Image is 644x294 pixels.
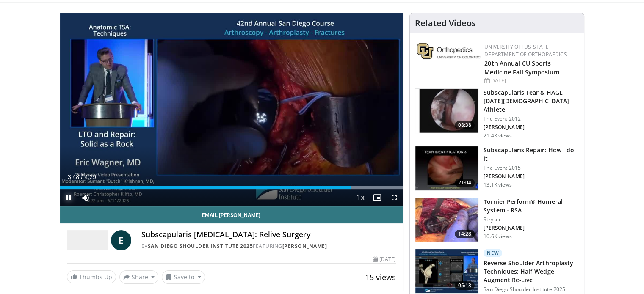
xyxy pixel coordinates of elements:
[415,146,478,190] img: 55f22b66-1b58-43ce-9ba4-271432277878.150x105_q85_crop-smart_upscale.jpg
[484,146,579,163] h3: Subscapularis Repair: How I do it
[81,173,83,180] span: /
[148,242,253,250] a: San Diego Shoulder Institute 2025
[60,189,77,206] button: Pause
[85,173,96,180] span: 4:29
[484,124,579,131] p: [PERSON_NAME]
[60,13,403,206] video-js: Video Player
[369,189,386,206] button: Enable picture-in-picture mode
[365,272,396,282] span: 15 views
[484,286,579,293] p: San Diego Shoulder Institute 2025
[60,186,403,189] div: Progress Bar
[415,249,478,293] img: 04ab4792-be95-4d15-abaa-61dd869f3458.150x105_q85_crop-smart_upscale.jpg
[67,230,108,250] img: San Diego Shoulder Institute 2025
[484,181,511,188] p: 13.1K views
[455,179,475,187] span: 21:04
[415,89,478,133] img: 5SPjETdNCPS-ZANX4xMDoxOjB1O8AjAz_2.150x105_q85_crop-smart_upscale.jpg
[141,242,396,250] div: By FEATURING
[111,230,131,250] a: E
[484,59,559,76] a: 20th Annual CU Sports Medicine Fall Symposium
[373,256,396,263] div: [DATE]
[415,18,476,28] h4: Related Videos
[352,189,369,206] button: Playback Rate
[162,270,205,284] button: Save to
[141,230,396,239] h4: Subscapularis [MEDICAL_DATA]: Relive Surgery
[67,270,116,283] a: Thumbs Up
[455,121,475,129] span: 08:38
[484,88,579,114] h3: Subscapularis Tear & HAGL [DATE][DEMOGRAPHIC_DATA] Athlete
[484,216,579,223] p: Stryker
[119,270,159,284] button: Share
[386,189,403,206] button: Fullscreen
[484,249,502,257] p: New
[484,77,577,85] div: [DATE]
[484,43,567,58] a: University of [US_STATE] Department of Orthopaedics
[417,43,480,59] img: 355603a8-37da-49b6-856f-e00d7e9307d3.png.150x105_q85_autocrop_double_scale_upscale_version-0.2.png
[60,206,403,223] a: Email [PERSON_NAME]
[484,165,579,171] p: The Event 2015
[484,198,579,214] h3: Tornier Perform® Humeral System - RSA
[415,198,478,242] img: c16ff475-65df-4a30-84a2-4b6c3a19e2c7.150x105_q85_crop-smart_upscale.jpg
[415,198,579,242] a: 14:28 Tornier Perform® Humeral System - RSA Stryker [PERSON_NAME] 10.6K views
[282,242,327,250] a: [PERSON_NAME]
[484,225,579,231] p: [PERSON_NAME]
[484,233,511,240] p: 10.6K views
[484,259,579,284] h3: Reverse Shoulder Arthroplasty Techniques: Half-Wedge Augment Re-Live
[77,189,94,206] button: Mute
[455,281,475,290] span: 05:13
[415,146,579,191] a: 21:04 Subscapularis Repair: How I do it The Event 2015 [PERSON_NAME] 13.1K views
[484,132,511,139] p: 21.4K views
[68,173,79,180] span: 3:48
[455,230,475,238] span: 14:28
[484,173,579,180] p: [PERSON_NAME]
[484,115,579,122] p: The Event 2012
[415,88,579,139] a: 08:38 Subscapularis Tear & HAGL [DATE][DEMOGRAPHIC_DATA] Athlete The Event 2012 [PERSON_NAME] 21....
